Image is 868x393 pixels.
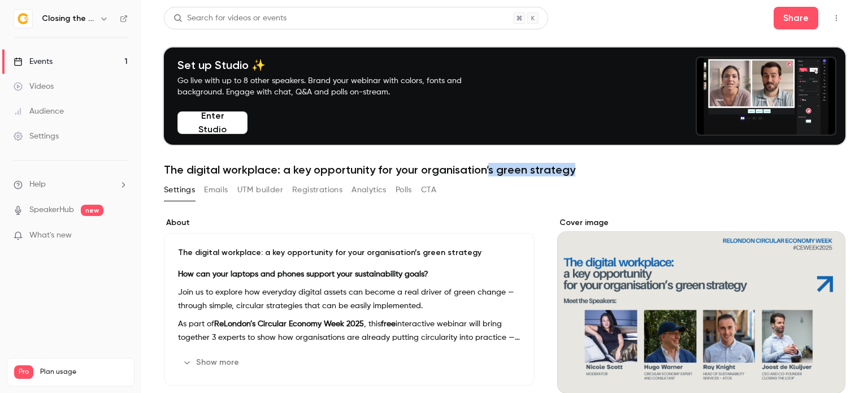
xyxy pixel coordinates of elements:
[14,131,59,142] div: Settings
[178,247,520,258] p: The digital workplace: a key opportunity for your organisation’s green strategy
[204,181,228,199] button: Emails
[29,230,72,241] span: What's new
[774,7,818,29] button: Share
[214,320,364,328] strong: ReLondon’s Circular Economy Week 2025
[14,56,53,67] div: Events
[351,181,387,199] button: Analytics
[178,317,520,344] p: As part of , this interactive webinar will bring together 3 experts to show how organisations are...
[164,181,195,199] button: Settings
[178,353,246,372] button: Show more
[292,181,342,199] button: Registrations
[14,179,128,191] li: help-dropdown-opener
[14,10,32,28] img: Closing the Loop
[173,12,287,24] div: Search for videos or events
[164,217,535,228] label: About
[29,204,74,216] a: SpeakerHub
[178,286,520,313] p: Join us to explore how everyday digital assets can become a real driver of green change — through...
[237,181,283,199] button: UTM builder
[42,13,95,24] h6: Closing the Loop
[40,368,127,377] span: Plan usage
[178,270,428,278] strong: How can your laptops and phones support your sustainability goals?
[164,163,845,176] h1: The digital workplace: a key opportunity for your organisation’s green strategy
[396,181,412,199] button: Polls
[14,365,33,379] span: Pro
[29,179,46,191] span: Help
[177,58,488,72] h4: Set up Studio ✨
[381,320,396,328] strong: free
[114,231,128,241] iframe: Noticeable Trigger
[177,111,248,134] button: Enter Studio
[81,205,103,216] span: new
[557,217,845,228] label: Cover image
[177,75,488,98] p: Go live with up to 8 other speakers. Brand your webinar with colors, fonts and background. Engage...
[14,81,54,92] div: Videos
[421,181,436,199] button: CTA
[14,106,64,117] div: Audience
